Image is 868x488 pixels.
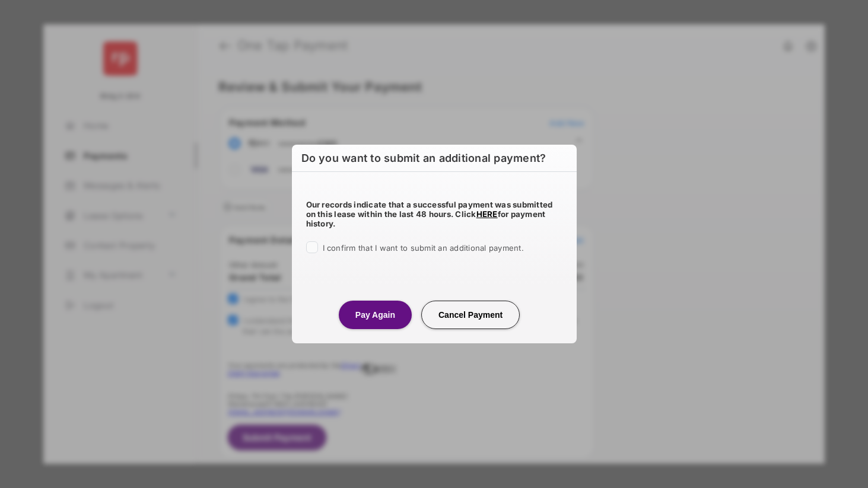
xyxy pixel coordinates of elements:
a: HERE [476,209,498,219]
span: I confirm that I want to submit an additional payment. [323,243,524,253]
h5: Our records indicate that a successful payment was submitted on this lease within the last 48 hou... [306,200,562,228]
h6: Do you want to submit an additional payment? [292,145,577,172]
button: Cancel Payment [421,301,520,329]
button: Pay Again [339,301,412,329]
